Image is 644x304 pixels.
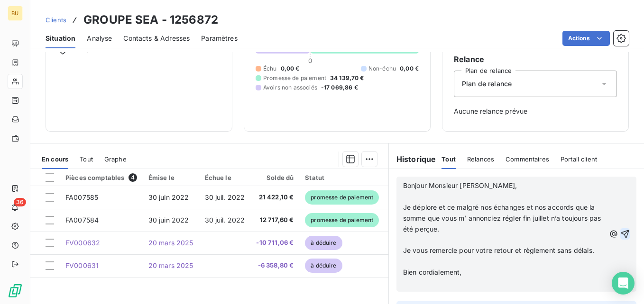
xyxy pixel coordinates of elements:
[65,239,100,247] span: FV000632
[42,155,68,163] span: En cours
[148,193,189,201] span: 30 juin 2022
[256,215,294,225] span: 12 717,60 €
[561,155,597,163] span: Portail client
[305,190,379,205] span: promesse de paiement
[308,57,312,64] span: 0
[612,272,635,295] div: Open Intercom Messenger
[148,174,193,181] div: Émise le
[205,193,245,201] span: 30 juil. 2022
[65,216,99,224] span: FA007584
[8,6,23,21] div: BU
[46,34,75,43] span: Situation
[263,83,317,92] span: Avoirs non associés
[83,11,218,28] h3: GROUPE SEA - 1256872
[80,155,93,163] span: Tout
[148,261,193,269] span: 20 mars 2025
[506,155,549,163] span: Commentaires
[46,16,66,24] span: Clients
[8,283,23,298] img: Logo LeanPay
[562,31,610,46] button: Actions
[467,155,494,163] span: Relances
[368,64,396,73] span: Non-échu
[321,83,358,92] span: -17 069,86 €
[263,74,326,82] span: Promesse de paiement
[305,259,342,273] span: à déduire
[104,155,127,163] span: Graphe
[87,34,112,43] span: Analyse
[256,261,294,270] span: -6 358,80 €
[256,238,294,248] span: -10 711,06 €
[403,268,462,276] span: Bien cordialement,
[305,213,379,227] span: promesse de paiement
[454,54,617,65] h6: Relance
[403,181,517,189] span: Bonjour Monsieur [PERSON_NAME],
[400,64,419,73] span: 0,00 €
[330,74,364,82] span: 34 139,70 €
[129,173,137,182] span: 4
[305,174,379,181] div: Statut
[148,216,189,224] span: 30 juin 2022
[389,153,436,165] h6: Historique
[263,64,277,73] span: Échu
[65,173,137,182] div: Pièces comptables
[65,261,99,269] span: FV000631
[14,198,26,206] span: 36
[205,216,245,224] span: 30 juil. 2022
[403,203,603,233] span: Je déplore et ce malgré nos échanges et nos accords que la somme que vous m’ annonciez régler fin...
[46,15,66,25] a: Clients
[205,174,245,181] div: Échue le
[123,34,190,43] span: Contacts & Adresses
[65,193,98,201] span: FA007585
[201,34,238,43] span: Paramètres
[76,45,221,59] span: Propriétés Client
[256,193,294,202] span: 21 422,10 €
[454,107,617,116] span: Aucune relance prévue
[403,246,594,254] span: Je vous remercie pour votre retour et règlement sans délais.
[442,155,456,163] span: Tout
[305,236,342,250] span: à déduire
[281,64,300,73] span: 0,00 €
[462,79,512,89] span: Plan de relance
[256,174,294,181] div: Solde dû
[148,239,193,247] span: 20 mars 2025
